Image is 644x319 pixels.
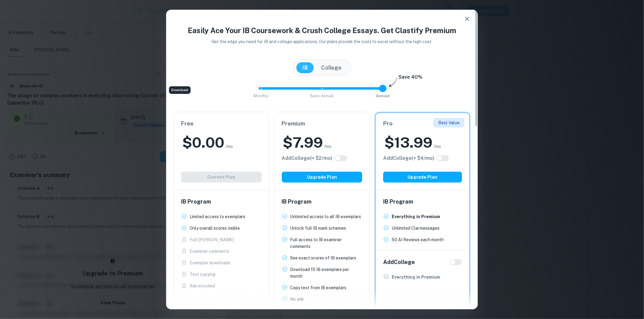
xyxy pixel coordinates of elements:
[282,155,333,162] h6: Click to see all the additional College features.
[290,236,362,250] p: Full access to IB examiner comments
[290,213,361,220] p: Unlimited access to all IB exemplars
[226,143,233,150] span: /mo
[376,94,390,98] span: Annual
[190,248,229,255] p: Examiner comments
[383,155,434,162] h6: Click to see all the additional College features.
[438,119,460,126] p: Best Value
[383,172,462,183] button: Upgrade Plan
[383,119,462,128] h6: Pro
[203,38,441,45] p: Get the edge you need for IB and college applications. Our plans provide the tools to excel witho...
[282,172,362,183] button: Upgrade Plan
[190,213,245,220] p: Limited access to exemplars
[389,77,397,87] img: subscription-arrow.svg
[190,271,215,278] p: Text copying
[282,119,362,128] h6: Premium
[392,274,440,280] p: Everything in Premium
[290,284,347,291] p: Copy text from IB exemplars
[190,225,240,232] p: Only overall scores visible
[283,133,323,152] h2: $ 7.99
[434,143,441,150] span: /mo
[383,197,462,206] h6: IB Program
[310,94,334,98] span: Semi-Annual
[392,213,440,220] p: Everything in Premium
[282,197,362,206] h6: IB Program
[398,74,422,84] h6: Save 40%
[290,266,362,280] p: Download 15 IB exemplars per month
[182,133,224,152] h2: $ 0.00
[169,86,191,94] div: Download
[392,225,439,232] p: Unlimited Clai messages
[392,236,444,243] p: 50 AI Reviews each month
[181,119,262,128] h6: Free
[254,94,269,98] span: Monthly
[384,133,432,152] h2: $ 13.99
[324,143,332,150] span: /mo
[190,236,234,243] p: Full [PERSON_NAME]
[173,25,471,36] h4: Easily Ace Your IB Coursework & Crush College Essays. Get Clastify Premium
[290,225,346,232] p: Unlock full IB mark schemes
[290,255,356,261] p: See exact scores of IB exemplars
[181,197,262,206] h6: IB Program
[296,62,314,73] button: IB
[190,283,215,289] p: Ads included
[383,258,415,266] h6: Add College
[190,259,230,266] p: Exemplar downloads
[315,62,348,73] button: College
